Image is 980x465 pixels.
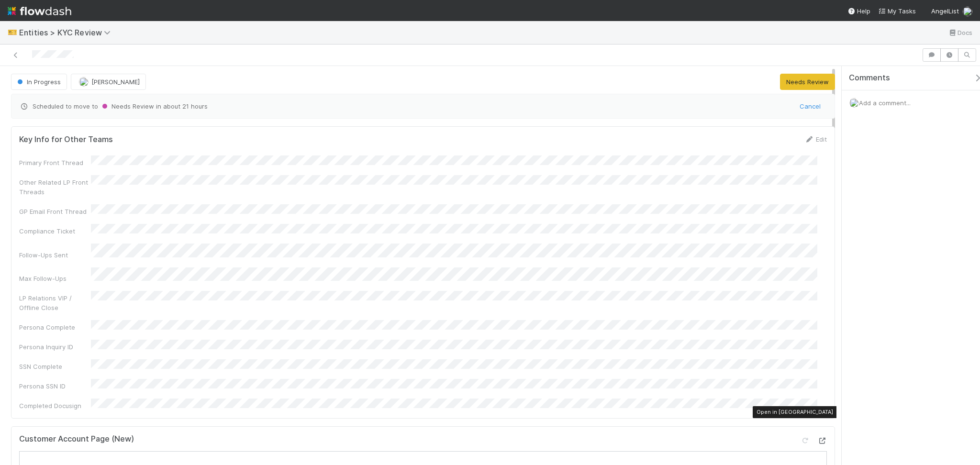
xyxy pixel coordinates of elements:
h5: Customer Account Page (New) [19,434,134,444]
span: Entities > KYC Review [19,28,115,37]
button: [PERSON_NAME] [71,74,146,90]
div: Follow-Ups Sent [19,250,91,260]
a: Docs [948,27,972,38]
span: AngelList [931,7,959,15]
a: Edit [804,135,827,143]
img: avatar_d8fc9ee4-bd1b-4062-a2a8-84feb2d97839.png [849,98,859,108]
button: In Progress [11,74,67,90]
div: Compliance Ticket [19,226,91,236]
img: logo-inverted-e16ddd16eac7371096b0.svg [8,3,71,19]
div: Help [847,6,870,16]
button: Needs Review [780,74,835,90]
div: SSN Complete [19,362,91,371]
span: In Progress [15,78,61,86]
div: GP Email Front Thread [19,207,91,216]
div: Primary Front Thread [19,158,91,167]
span: Needs Review [100,102,154,110]
div: LP Relations VIP / Offline Close [19,293,91,312]
span: 🎫 [8,28,17,36]
div: Max Follow-Ups [19,274,91,283]
div: Persona SSN ID [19,381,91,391]
img: avatar_73a733c5-ce41-4a22-8c93-0dca612da21e.png [79,77,89,87]
div: Completed Docusign [19,401,91,410]
div: Persona Complete [19,322,91,332]
span: Comments [849,73,890,83]
span: [PERSON_NAME] [91,78,140,86]
h5: Key Info for Other Teams [19,135,113,144]
button: Cancel [793,98,827,114]
a: My Tasks [878,6,916,16]
img: avatar_d8fc9ee4-bd1b-4062-a2a8-84feb2d97839.png [963,7,972,16]
span: Scheduled to move to in about 21 hours [19,101,793,111]
span: My Tasks [878,7,916,15]
span: Add a comment... [859,99,911,107]
div: Other Related LP Front Threads [19,177,91,197]
div: Persona Inquiry ID [19,342,91,352]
